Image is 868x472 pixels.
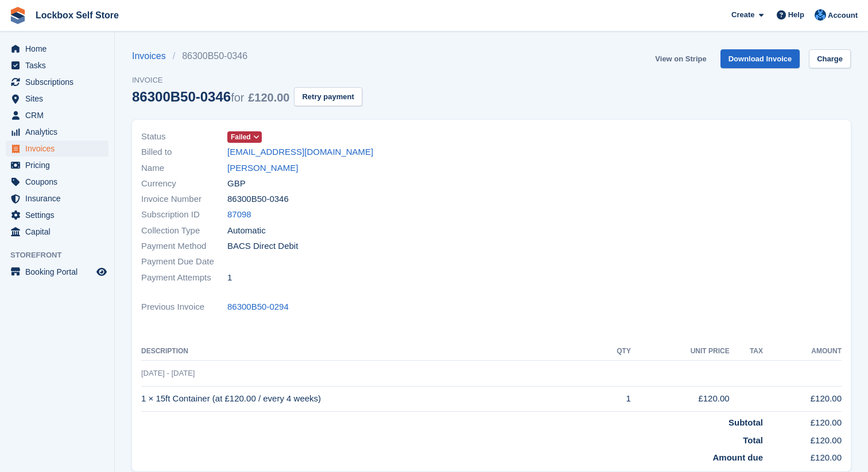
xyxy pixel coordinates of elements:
[10,249,114,261] span: Storefront
[763,430,842,447] td: £120.00
[231,91,244,104] span: for
[231,132,251,142] span: Failed
[6,264,108,280] a: menu
[141,177,227,190] span: Currency
[132,75,362,86] span: Invoice
[6,224,108,240] a: menu
[25,57,94,73] span: Tasks
[720,49,800,68] a: Download Invoice
[595,342,631,361] th: QTY
[6,57,108,73] a: menu
[713,453,764,462] strong: Amount due
[227,162,298,175] a: [PERSON_NAME]
[141,271,227,284] span: Payment Attempts
[763,342,842,361] th: Amount
[227,240,298,253] span: BACS Direct Debit
[141,146,227,159] span: Billed to
[141,193,227,206] span: Invoice Number
[25,141,94,157] span: Invoices
[9,7,26,24] img: stora-icon-8386f47178a22dfd0bd8f6a31ec36ba5ce8667c1dd55bd0f319d3a0aa187defe.svg
[763,447,842,465] td: £120.00
[132,89,289,104] div: 86300B50-0346
[730,342,763,361] th: Tax
[6,174,108,190] a: menu
[25,41,94,57] span: Home
[141,342,595,361] th: Description
[25,124,94,140] span: Analytics
[227,146,373,159] a: [EMAIL_ADDRESS][DOMAIN_NAME]
[631,386,730,412] td: £120.00
[6,141,108,157] a: menu
[728,418,763,427] strong: Subtotal
[828,10,858,21] span: Account
[6,91,108,107] a: menu
[294,87,362,106] button: Retry payment
[731,9,754,21] span: Create
[25,207,94,223] span: Settings
[141,130,227,143] span: Status
[631,342,730,361] th: Unit Price
[25,224,94,240] span: Capital
[650,49,711,68] a: View on Stripe
[25,174,94,190] span: Coupons
[227,177,246,190] span: GBP
[227,224,266,237] span: Automatic
[31,6,123,25] a: Lockbox Self Store
[141,162,227,175] span: Name
[227,301,289,314] a: 86300B50-0294
[25,74,94,90] span: Subscriptions
[95,265,108,279] a: Preview store
[141,255,227,268] span: Payment Due Date
[6,107,108,123] a: menu
[6,74,108,90] a: menu
[809,49,851,68] a: Charge
[141,240,227,253] span: Payment Method
[227,208,251,221] a: 87098
[763,412,842,430] td: £120.00
[6,207,108,223] a: menu
[141,369,195,377] span: [DATE] - [DATE]
[763,386,842,412] td: £120.00
[248,91,289,104] span: £120.00
[132,49,173,63] a: Invoices
[25,157,94,173] span: Pricing
[141,208,227,221] span: Subscription ID
[25,190,94,206] span: Insurance
[6,190,108,206] a: menu
[25,91,94,107] span: Sites
[595,386,631,412] td: 1
[6,124,108,140] a: menu
[815,9,826,21] img: Naomi Davies
[141,386,595,412] td: 1 × 15ft Container (at £120.00 / every 4 weeks)
[25,264,94,280] span: Booking Portal
[227,130,262,143] a: Failed
[25,107,94,123] span: CRM
[141,224,227,237] span: Collection Type
[141,301,227,314] span: Previous Invoice
[788,9,804,21] span: Help
[227,271,232,284] span: 1
[6,41,108,57] a: menu
[743,435,763,445] strong: Total
[227,193,289,206] span: 86300B50-0346
[132,49,362,63] nav: breadcrumbs
[6,157,108,173] a: menu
